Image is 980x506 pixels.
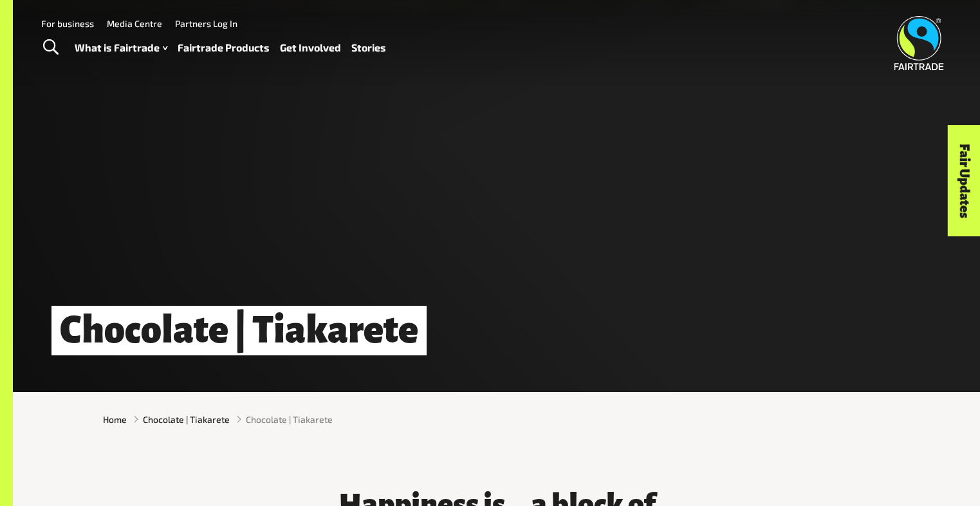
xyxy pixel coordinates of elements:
[35,32,66,64] a: Toggle Search
[41,18,94,29] a: For business
[75,39,167,57] a: What is Fairtrade
[143,413,230,426] a: Chocolate | Tiakarete
[107,18,162,29] a: Media Centre
[280,39,341,57] a: Get Involved
[178,39,270,57] a: Fairtrade Products
[175,18,237,29] a: Partners Log In
[894,16,944,70] img: Fairtrade Australia New Zealand logo
[103,413,127,426] a: Home
[351,39,386,57] a: Stories
[51,306,427,355] h1: Chocolate | Tiakarete
[246,413,333,426] span: Chocolate | Tiakarete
